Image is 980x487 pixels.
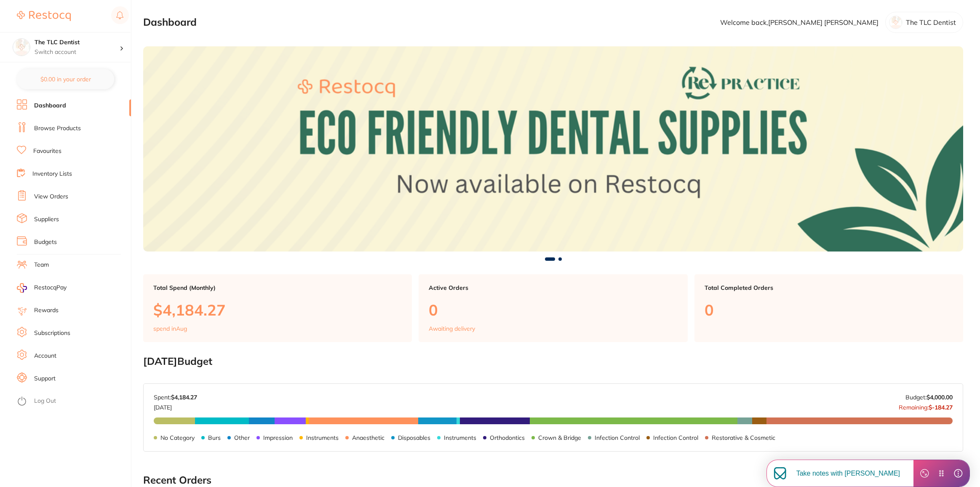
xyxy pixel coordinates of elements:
a: Team [34,261,49,269]
a: Suppliers [34,215,59,224]
p: Awaiting delivery [429,325,475,332]
p: Anaesthetic [352,434,385,441]
p: Crown & Bridge [538,434,581,441]
img: The TLC Dentist [13,39,30,56]
strong: $4,184.27 [171,393,197,401]
img: RestocqPay [17,283,27,293]
a: Browse Products [34,124,81,133]
p: Instruments [306,434,339,441]
p: Disposables [398,434,430,441]
img: Restocq Logo [17,11,71,21]
a: View Orders [34,193,68,201]
p: $4,184.27 [153,301,402,318]
p: Other [234,434,250,441]
h2: Recent Orders [143,474,963,486]
div: Take notes with [PERSON_NAME] [767,460,913,487]
a: Dashboard [34,102,66,110]
a: Account [34,352,56,360]
p: Spent: [154,394,197,401]
p: Welcome back, [PERSON_NAME] [PERSON_NAME] [720,19,879,26]
p: Infection Control [653,434,698,441]
p: Budget: [905,394,953,401]
a: Budgets [34,238,57,246]
a: Support [34,375,56,383]
p: No Category [160,434,195,441]
a: Inventory Lists [32,170,72,178]
a: Log Out [34,397,56,405]
p: [DATE] [154,401,197,411]
p: Burs [208,434,221,441]
a: Active Orders0Awaiting delivery [419,274,687,343]
p: Total Completed Orders [705,284,953,291]
strong: $-184.27 [929,404,953,411]
p: The TLC Dentist [906,19,956,26]
a: Total Spend (Monthly)$4,184.27spend inAug [143,274,412,343]
button: $0.00 in your order [17,69,114,89]
p: Remaining: [899,401,953,411]
a: RestocqPay [17,283,67,293]
p: Impression [263,434,293,441]
span: RestocqPay [34,284,67,292]
a: Favourites [33,147,61,155]
a: Restocq Logo [17,6,71,26]
p: Restorative & Cosmetic [712,434,775,441]
p: 0 [705,301,953,318]
button: Log Out [17,395,128,408]
strong: $4,000.00 [927,393,953,401]
img: Dashboard [143,46,963,252]
p: 0 [429,301,677,318]
a: Rewards [34,306,59,315]
h2: Dashboard [143,16,197,28]
p: spend in Aug [153,325,187,332]
a: Total Completed Orders0 [694,274,963,343]
h4: The TLC Dentist [35,38,120,47]
p: Orthodontics [490,434,525,441]
p: Total Spend (Monthly) [153,284,402,291]
p: Instruments [444,434,476,441]
h2: [DATE] Budget [143,356,963,367]
p: Infection Control [595,434,640,441]
p: Switch account [35,48,120,56]
a: Subscriptions [34,329,70,337]
p: Active Orders [429,284,677,291]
